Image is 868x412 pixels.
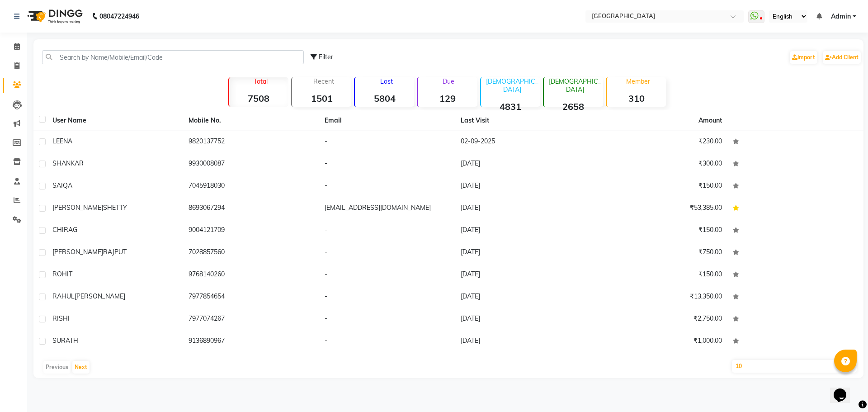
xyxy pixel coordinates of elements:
strong: 5804 [355,93,414,104]
input: Search by Name/Mobile/Email/Code [42,50,304,64]
span: ROHIT [52,270,72,278]
td: 9004121709 [183,220,319,242]
td: - [319,175,455,198]
strong: 7508 [229,93,288,104]
td: - [319,153,455,175]
td: [DATE] [455,175,591,198]
td: 8693067294 [183,198,319,220]
span: Admin [831,12,851,21]
span: SHANKAR [52,159,84,167]
span: [PERSON_NAME] [52,204,103,212]
td: 9136890967 [183,331,319,353]
th: User Name [47,110,183,131]
td: ₹2,750.00 [591,308,727,331]
td: [DATE] [455,308,591,331]
th: Last Visit [455,110,591,131]
td: ₹150.00 [591,175,727,198]
span: SHETTY [103,204,127,212]
iframe: chat widget [830,376,859,403]
td: [DATE] [455,153,591,175]
strong: 1501 [292,93,351,104]
td: 7028857560 [183,242,319,264]
span: [PERSON_NAME] [75,292,125,300]
td: [DATE] [455,331,591,353]
p: [DEMOGRAPHIC_DATA] [547,77,603,94]
span: RAJPUT [103,248,127,256]
td: ₹150.00 [591,220,727,242]
span: SURATH [52,336,78,345]
span: CHIRAG [52,226,77,234]
td: ₹13,350.00 [591,286,727,308]
td: ₹230.00 [591,131,727,153]
td: [EMAIL_ADDRESS][DOMAIN_NAME] [319,198,455,220]
p: Member [610,77,666,85]
th: Amount [693,110,727,131]
td: [DATE] [455,286,591,308]
th: Email [319,110,455,131]
td: ₹300.00 [591,153,727,175]
td: 02-09-2025 [455,131,591,153]
span: RAHUL [52,292,75,300]
td: 7977074267 [183,308,319,331]
td: - [319,242,455,264]
strong: 4831 [481,101,540,112]
td: - [319,286,455,308]
td: [DATE] [455,264,591,286]
strong: 310 [607,93,666,104]
td: [DATE] [455,242,591,264]
button: Next [72,361,90,374]
b: 08047224946 [99,4,139,29]
p: Total [233,77,288,85]
strong: 129 [418,93,477,104]
td: - [319,331,455,353]
td: - [319,131,455,153]
td: - [319,264,455,286]
td: 7045918030 [183,175,319,198]
a: Import [790,51,817,64]
img: logo [23,4,85,29]
td: 9768140260 [183,264,319,286]
td: ₹1,000.00 [591,331,727,353]
span: LEENA [52,137,72,145]
span: RISHI [52,314,70,322]
td: - [319,220,455,242]
td: [DATE] [455,198,591,220]
td: ₹150.00 [591,264,727,286]
td: 7977854654 [183,286,319,308]
td: 9930008087 [183,153,319,175]
td: - [319,308,455,331]
td: ₹750.00 [591,242,727,264]
p: [DEMOGRAPHIC_DATA] [485,77,540,94]
td: ₹53,385.00 [591,198,727,220]
p: Lost [359,77,414,85]
th: Mobile No. [183,110,319,131]
td: [DATE] [455,220,591,242]
p: Recent [296,77,351,85]
span: [PERSON_NAME] [52,248,103,256]
strong: 2658 [544,101,603,112]
a: Add Client [823,51,861,64]
p: Due [420,77,477,85]
span: SAIQA [52,181,72,189]
td: 9820137752 [183,131,319,153]
span: Filter [319,53,333,61]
